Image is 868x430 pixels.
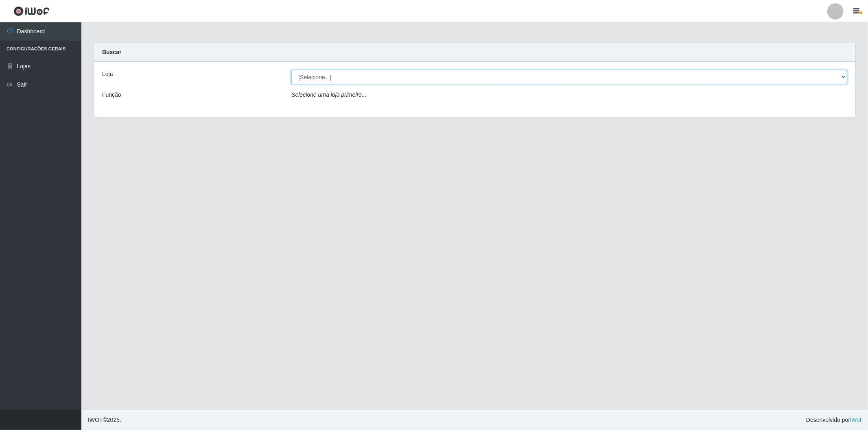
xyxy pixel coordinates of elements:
[88,416,121,424] span: © 2025 .
[806,416,861,424] span: Desenvolvido por
[850,417,861,423] a: iWof
[102,91,121,99] label: Função
[102,70,113,78] label: Loja
[13,6,50,16] img: CoreUI Logo
[102,49,121,55] strong: Buscar
[291,91,366,98] i: Selecione uma loja primeiro...
[88,417,103,423] span: IWOF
